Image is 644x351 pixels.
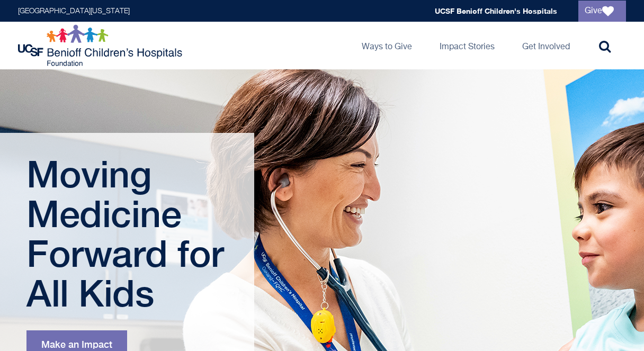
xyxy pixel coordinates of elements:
[435,6,557,15] a: UCSF Benioff Children's Hospitals
[353,22,421,69] a: Ways to Give
[18,7,130,15] a: [GEOGRAPHIC_DATA][US_STATE]
[431,22,503,69] a: Impact Stories
[514,22,578,69] a: Get Involved
[18,24,185,67] img: Logo for UCSF Benioff Children's Hospitals Foundation
[578,1,626,22] a: Give
[26,154,230,313] h1: Moving Medicine Forward for All Kids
